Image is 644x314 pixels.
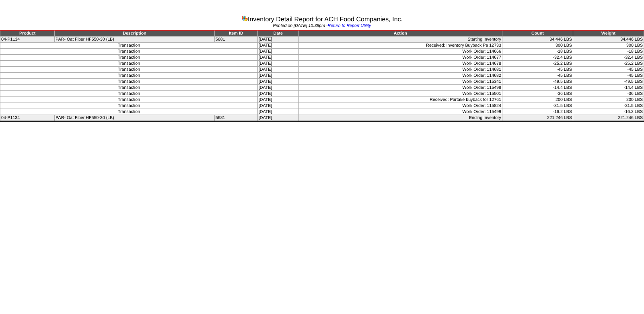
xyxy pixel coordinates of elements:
td: 200 LBS [573,97,644,103]
td: Starting Inventory [298,37,502,43]
td: Work Order: 114678 [298,61,502,67]
td: Transaction [0,55,258,61]
td: Transaction [0,79,258,85]
td: 200 LBS [502,97,573,103]
td: PAR- Oat Fiber HF550-30 (LB) [55,37,215,43]
td: 221.246 LBS [502,115,573,121]
td: -31.5 LBS [573,103,644,109]
td: 221.246 LBS [573,115,644,121]
td: PAR- Oat Fiber HF550-30 (LB) [55,115,215,121]
td: [DATE] [257,67,298,73]
td: [DATE] [257,97,298,103]
td: Item ID [214,30,257,37]
td: [DATE] [257,73,298,79]
td: -25.2 LBS [502,61,573,67]
td: 300 LBS [502,43,573,49]
td: Transaction [0,67,258,73]
td: Work Order: 114682 [298,73,502,79]
td: -36 LBS [573,91,644,97]
td: -18 LBS [502,49,573,55]
td: Work Order: 114677 [298,55,502,61]
td: [DATE] [257,103,298,109]
td: 5681 [214,37,257,43]
td: -25.2 LBS [573,61,644,67]
td: -18 LBS [573,49,644,55]
td: Date [257,30,298,37]
td: 5681 [214,115,257,121]
td: Work Order: 114666 [298,49,502,55]
td: [DATE] [257,109,298,115]
td: Work Order: 115501 [298,91,502,97]
td: -14.4 LBS [502,85,573,91]
td: 300 LBS [573,43,644,49]
td: Transaction [0,109,258,115]
td: -45 LBS [573,67,644,73]
td: [DATE] [257,37,298,43]
td: -16.2 LBS [573,109,644,115]
td: 34.446 LBS [573,37,644,43]
td: -32.4 LBS [573,55,644,61]
td: Transaction [0,49,258,55]
td: 04-P1134 [0,115,55,121]
td: Received: Partake buyback for 12761 [298,97,502,103]
td: Weight [573,30,644,37]
td: [DATE] [257,43,298,49]
td: [DATE] [257,49,298,55]
td: Work Order: 115498 [298,85,502,91]
td: Work Order: 115341 [298,79,502,85]
img: graph.gif [241,15,248,21]
td: Transaction [0,85,258,91]
td: -49.5 LBS [502,79,573,85]
td: -32.4 LBS [502,55,573,61]
td: -45 LBS [502,73,573,79]
td: -49.5 LBS [573,79,644,85]
td: Transaction [0,103,258,109]
td: -31.5 LBS [502,103,573,109]
td: 34.446 LBS [502,37,573,43]
td: Received: Inventory Buyback Pa 12733 [298,43,502,49]
td: Transaction [0,91,258,97]
td: -45 LBS [502,67,573,73]
td: -16.2 LBS [502,109,573,115]
td: Count [502,30,573,37]
td: [DATE] [257,115,298,121]
td: Work Order: 114681 [298,67,502,73]
td: Transaction [0,43,258,49]
td: Work Order: 115824 [298,103,502,109]
td: Work Order: 115499 [298,109,502,115]
td: Description [55,30,215,37]
td: Product [0,30,55,37]
td: Ending Inventory [298,115,502,121]
td: [DATE] [257,61,298,67]
td: Transaction [0,97,258,103]
td: Action [298,30,502,37]
a: Return to Report Utility [328,23,371,28]
td: -36 LBS [502,91,573,97]
td: [DATE] [257,85,298,91]
td: [DATE] [257,55,298,61]
td: Transaction [0,73,258,79]
td: [DATE] [257,79,298,85]
td: Transaction [0,61,258,67]
td: 04-P1134 [0,37,55,43]
td: -14.4 LBS [573,85,644,91]
td: [DATE] [257,91,298,97]
td: -45 LBS [573,73,644,79]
